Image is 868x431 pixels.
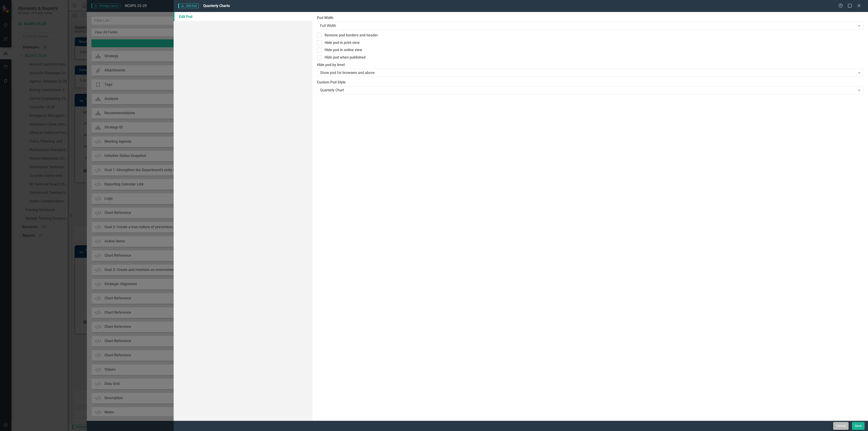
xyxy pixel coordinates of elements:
div: Hide pod in print view [325,40,360,45]
div: Full Width [320,23,855,28]
span: Edit Pod [178,4,199,8]
button: Save [852,422,865,430]
div: Hide pod in online view [325,47,362,53]
label: Pod Width [317,15,863,21]
label: Custom Pod Style [317,80,863,85]
button: Cancel [833,422,849,430]
span: Quarterly Charts [203,4,230,8]
a: Edit Pod [174,12,312,21]
div: Hide pod when published [325,55,366,60]
div: Quarterly Chart [320,88,855,93]
label: Hide pod by level [317,62,863,68]
div: Show pod for browsers and above [320,70,855,76]
div: Remove pod borders and header [325,33,378,38]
